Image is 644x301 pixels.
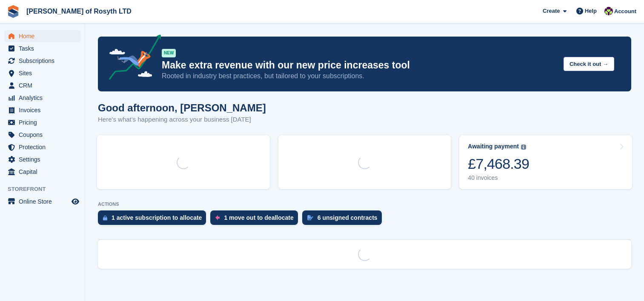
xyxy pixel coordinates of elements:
[162,71,557,81] p: Rooted in industry best practices, but tailored to your subscriptions.
[98,210,210,229] a: 1 active subscription to allocate
[19,55,70,67] span: Subscriptions
[318,214,378,221] div: 6 unsigned contracts
[4,55,80,67] a: menu
[4,80,80,91] a: menu
[302,210,386,229] a: 6 unsigned contracts
[19,141,70,153] span: Protection
[19,67,70,79] span: Sites
[468,174,529,182] div: 40 invoices
[459,135,632,189] a: Awaiting payment £7,468.39 40 invoices
[4,153,80,165] a: menu
[224,214,293,221] div: 1 move out to deallocate
[19,153,70,165] span: Settings
[98,115,266,125] p: Here's what's happening across your business [DATE]
[4,141,80,153] a: menu
[4,92,80,104] a: menu
[4,196,80,207] a: menu
[210,210,302,229] a: 1 move out to deallocate
[468,155,529,173] div: £7,468.39
[543,7,560,15] span: Create
[19,104,70,116] span: Invoices
[19,129,70,141] span: Coupons
[23,4,135,18] a: [PERSON_NAME] of Rosyth LTD
[19,116,70,128] span: Pricing
[19,92,70,104] span: Analytics
[614,7,636,16] span: Account
[8,185,85,193] span: Storefront
[4,43,80,54] a: menu
[468,143,519,150] div: Awaiting payment
[564,57,614,71] button: Check it out →
[98,202,631,207] p: ACTIONS
[103,215,107,221] img: active_subscription_to_allocate_icon-d502201f5373d7db506a760aba3b589e785aa758c864c3986d89f69b8ff3...
[307,215,313,220] img: contract_signature_icon-13c848040528278c33f63329250d36e43548de30e8caae1d1a13099fd9432cc5.svg
[162,59,557,71] p: Make extra revenue with our new price increases tool
[19,166,70,178] span: Capital
[4,129,80,141] a: menu
[521,145,526,150] img: icon-info-grey-7440780725fd019a000dd9b08b2336e03edf1995a4989e88bcd33f0948082b44.svg
[4,166,80,178] a: menu
[19,80,70,91] span: CRM
[19,30,70,42] span: Home
[604,7,613,15] img: Nina Briggs
[70,196,80,207] a: Preview store
[585,7,597,15] span: Help
[4,116,80,128] a: menu
[98,102,266,114] h1: Good afternoon, [PERSON_NAME]
[19,43,70,54] span: Tasks
[7,5,20,18] img: stora-icon-8386f47178a22dfd0bd8f6a31ec36ba5ce8667c1dd55bd0f319d3a0aa187defe.svg
[102,34,161,83] img: price-adjustments-announcement-icon-8257ccfd72463d97f412b2fc003d46551f7dbcb40ab6d574587a9cd5c0d94...
[4,67,80,79] a: menu
[4,30,80,42] a: menu
[162,49,176,57] div: NEW
[19,196,70,207] span: Online Store
[112,214,202,221] div: 1 active subscription to allocate
[215,215,220,220] img: move_outs_to_deallocate_icon-f764333ba52eb49d3ac5e1228854f67142a1ed5810a6f6cc68b1a99e826820c5.svg
[4,104,80,116] a: menu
